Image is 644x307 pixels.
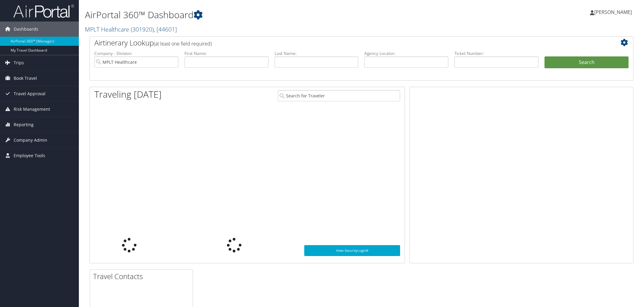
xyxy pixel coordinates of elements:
label: Agency Locator: [364,50,448,56]
input: Search for Traveler [278,90,400,101]
a: View SecurityLogic® [304,245,400,256]
a: MPLT Healthcare [85,25,177,33]
span: (at least one field required) [154,40,212,47]
span: Risk Management [14,102,50,117]
span: Trips [14,55,24,70]
img: airportal-logo.png [13,4,74,18]
label: Last Name: [275,50,359,56]
span: Reporting [14,117,34,132]
h1: Traveling [DATE] [94,88,162,101]
span: , [ 44601 ] [154,25,177,33]
a: [PERSON_NAME] [590,3,638,21]
span: [PERSON_NAME] [594,9,632,15]
h2: Airtinerary Lookup [94,38,583,48]
span: ( 301920 ) [131,25,154,33]
span: Travel Approval [14,86,46,101]
h1: AirPortal 360™ Dashboard [85,8,453,21]
span: Employee Tools [14,148,45,163]
h2: Travel Contacts [93,271,193,282]
span: Dashboards [14,22,38,37]
span: Book Travel [14,71,37,86]
label: Company - Division: [94,50,178,56]
span: Company Admin [14,133,47,148]
button: Search [545,56,629,69]
label: First Name: [184,50,268,56]
label: Ticket Number: [454,50,538,56]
